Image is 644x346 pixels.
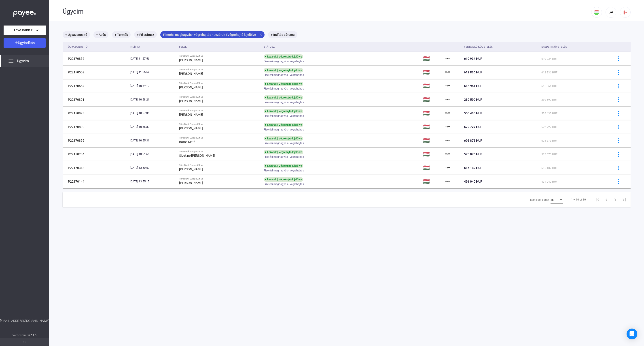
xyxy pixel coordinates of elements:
div: [DATE] 11:57:56 [130,56,176,61]
span: 491 040 HUF [464,180,482,183]
div: Trive Bank Europe Zrt. vs [179,164,260,167]
div: Lezárult | Végrehajtó kijelölve [264,150,303,154]
strong: Sipekiné [PERSON_NAME] [179,154,215,157]
div: [DATE] 13:50:59 [130,166,176,170]
td: 🇭🇺 [421,147,443,161]
span: 572 727 HUF [541,126,557,129]
td: 🇭🇺 [421,107,443,120]
button: Last page [620,195,629,204]
span: 555 435 HUF [541,112,557,115]
td: P22170204 [63,147,128,161]
img: arrow-double-left-grey.svg [23,341,26,343]
span: Fizetési meghagyás - végrehajtás [264,182,304,187]
span: 575 070 HUF [541,153,557,156]
td: P22170855 [63,134,128,147]
mat-chip: + Fő státusz [134,31,157,38]
td: P22170557 [63,79,128,93]
div: Eredeti követelés [541,44,567,49]
span: 615 182 HUF [464,166,482,170]
img: payee-logo [445,56,450,61]
img: more-blue [616,97,621,102]
td: P22170559 [63,66,128,79]
button: more-blue [614,68,623,77]
span: Fizetési meghagyás - végrehajtás [264,72,304,78]
img: white-payee-white-dot.svg [13,8,36,17]
td: P22170318 [63,161,128,175]
div: Trive Bank Europe Zrt. vs [179,68,260,71]
mat-icon: close [259,33,263,37]
strong: Botos Máté [179,140,195,144]
button: more-blue [614,109,623,118]
td: 🇭🇺 [421,79,443,93]
span: Fizetési meghagyás - végrehajtás [264,127,304,132]
img: payee-logo [445,124,450,130]
img: plus-white.svg [15,41,18,44]
div: Fennálló követelés [464,44,493,49]
button: logout-red [620,7,631,18]
strong: [PERSON_NAME] [179,113,203,116]
span: Trive Bank Europe Zrt. [13,28,36,33]
span: 575 070 HUF [464,152,482,156]
div: [DATE] 10:55:31 [130,138,176,143]
img: more-blue [616,138,621,143]
img: payee-logo [445,70,450,75]
mat-chip: Fizetési meghagyás - végrehajtás - Lezárult | Végrehajtó kijelölve [160,31,265,38]
span: Fizetési meghagyás - végrehajtás [264,100,304,105]
div: [DATE] 11:56:59 [130,70,176,75]
div: Lezárult | Végrehajtó kijelölve [264,68,303,73]
div: Trive Bank Europe Zrt. vs [179,123,260,126]
td: P22170144 [63,175,128,188]
span: 289 590 HUF [541,98,557,101]
button: more-blue [614,81,623,91]
span: Fizetési meghagyás - végrehajtás [264,59,304,64]
span: 615 961 HUF [541,85,557,88]
div: Felek [179,44,187,49]
div: [DATE] 10:58:21 [130,97,176,102]
img: more-blue [616,70,621,75]
div: Lezárult | Végrehajtó kijelölve [264,164,303,168]
div: Ügyazonosító [68,44,126,49]
div: Lezárult | Végrehajtó kijelölve [264,109,303,113]
img: payee-logo [445,152,450,157]
div: SA [607,10,615,15]
mat-chip: + Indítás dátuma [268,31,297,38]
strong: [PERSON_NAME] [179,85,203,89]
div: Trive Bank Europe Zrt. vs [179,109,260,112]
th: Státusz [262,42,422,52]
td: 🇭🇺 [421,52,443,65]
strong: [PERSON_NAME] [179,72,203,75]
span: 610 934 HUF [464,57,482,60]
div: Lezárult | Végrehajtó kijelölve [264,136,303,141]
span: Fizetési meghagyás - végrehajtás [264,86,304,91]
div: Trive Bank Europe Zrt. vs [179,177,260,180]
button: HU [591,7,602,18]
td: 🇭🇺 [421,161,443,175]
img: payee-logo [445,97,450,102]
button: more-blue [614,177,623,186]
div: Eredeti követelés [541,44,608,49]
div: [DATE] 13:55:15 [130,179,176,184]
span: 555 435 HUF [464,111,482,115]
div: Trive Bank Europe Zrt. vs [179,82,260,85]
span: 610 934 HUF [541,57,557,60]
span: 612 836 HUF [464,70,482,74]
td: 🇭🇺 [421,93,443,106]
img: list.svg [8,58,13,64]
span: Ügyindítás [18,41,35,45]
mat-chip: + Ügyazonosító [63,31,90,38]
button: more-blue [614,54,623,63]
img: logout-red [623,10,628,15]
td: P22170823 [63,107,128,120]
button: SA [606,7,616,18]
button: more-blue [614,163,623,173]
td: 🇭🇺 [421,134,443,147]
strong: [PERSON_NAME] [179,58,203,62]
span: 25 [551,198,554,201]
span: Fizetési meghagyás - végrehajtás [264,113,304,119]
button: more-blue [614,95,623,104]
div: [DATE] 13:51:55 [130,152,176,156]
div: Lezárult | Végrehajtó kijelölve [264,95,303,100]
div: [DATE] 10:57:35 [130,111,176,115]
img: HU [594,10,599,15]
td: P22170856 [63,52,128,65]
